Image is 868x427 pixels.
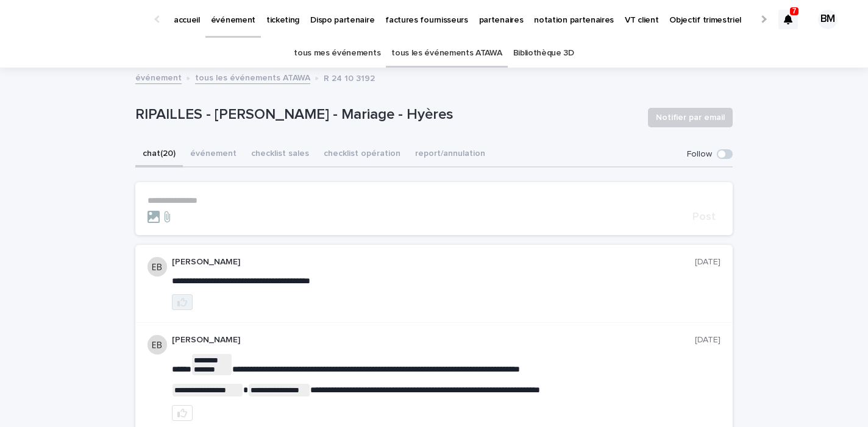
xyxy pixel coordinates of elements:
[513,39,574,68] a: Bibliothèque 3D
[135,70,182,84] a: événement
[695,257,720,267] p: [DATE]
[408,142,493,168] button: report/annulation
[172,294,193,310] button: like this post
[778,10,798,29] div: 7
[656,111,725,124] span: Notifier par email
[316,142,408,168] button: checklist opération
[692,211,716,222] span: Post
[135,142,183,168] button: chat (20)
[172,405,193,421] button: like this post
[818,10,838,29] div: BM
[294,39,380,68] a: tous mes événements
[695,335,720,345] p: [DATE]
[324,71,375,84] p: R 24 10 3192
[792,7,797,15] p: 7
[391,39,502,68] a: tous les événements ATAWA
[183,142,244,168] button: événement
[688,211,720,222] button: Post
[24,7,143,32] img: Ls34BcGeRexTGTNfXpUC
[648,108,733,127] button: Notifier par email
[172,335,695,345] p: [PERSON_NAME]
[687,149,712,160] p: Follow
[135,106,638,124] p: RIPAILLES - [PERSON_NAME] - Mariage - Hyères
[244,142,316,168] button: checklist sales
[172,257,695,267] p: [PERSON_NAME]
[195,70,310,84] a: tous les événements ATAWA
